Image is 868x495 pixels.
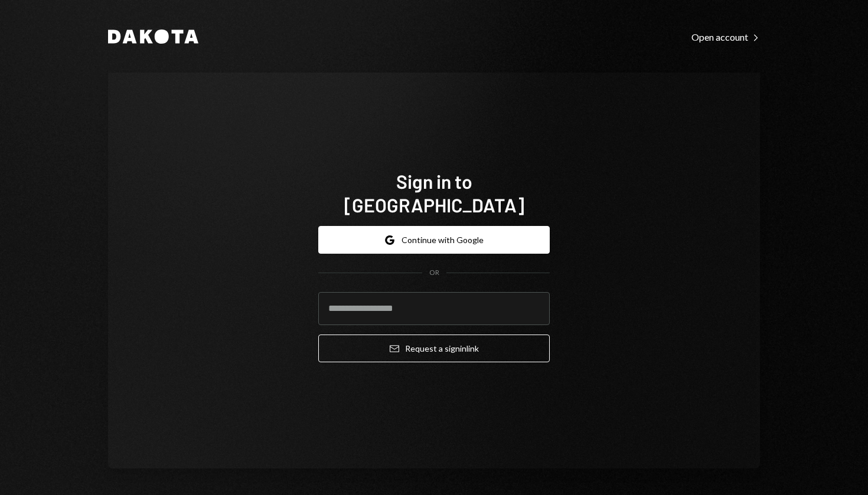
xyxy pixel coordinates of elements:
[691,31,760,43] div: Open account
[318,169,550,217] h1: Sign in to [GEOGRAPHIC_DATA]
[318,226,550,254] button: Continue with Google
[429,268,439,278] div: OR
[691,30,760,43] a: Open account
[318,335,550,362] button: Request a signinlink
